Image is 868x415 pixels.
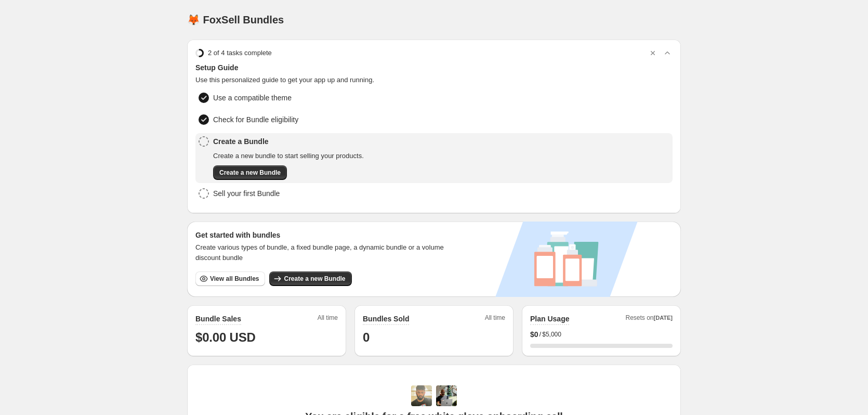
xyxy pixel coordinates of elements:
span: Sell your first Bundle [213,188,280,199]
h3: Get started with bundles [195,230,454,240]
h1: 🦊 FoxSell Bundles [187,14,284,26]
span: Create a new Bundle [284,275,345,283]
h2: Plan Usage [530,314,569,324]
button: Create a new Bundle [213,165,287,180]
span: Create a new Bundle [219,168,281,177]
span: Use this personalized guide to get your app up and running. [195,75,673,85]
span: Check for Bundle eligibility [213,114,298,125]
span: $5,000 [542,330,561,339]
span: Setup Guide [195,62,673,73]
span: All time [318,314,338,325]
h2: Bundles Sold [363,314,409,324]
h1: $0.00 USD [195,329,338,346]
h2: Bundle Sales [195,314,241,324]
button: Create a new Bundle [269,271,351,286]
h1: 0 [363,329,505,346]
img: Adi [411,385,432,406]
span: 2 of 4 tasks complete [208,48,272,58]
span: $ 0 [530,329,538,340]
span: Resets on [626,314,673,325]
span: All time [485,314,505,325]
span: Create various types of bundle, a fixed bundle page, a dynamic bundle or a volume discount bundle [195,242,454,263]
button: View all Bundles [195,271,265,286]
span: Use a compatible theme [213,93,292,103]
span: Create a Bundle [213,136,364,147]
span: [DATE] [654,315,673,321]
span: View all Bundles [210,275,259,283]
div: / [530,329,673,340]
img: Prakhar [436,385,457,406]
span: Create a new bundle to start selling your products. [213,151,364,161]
